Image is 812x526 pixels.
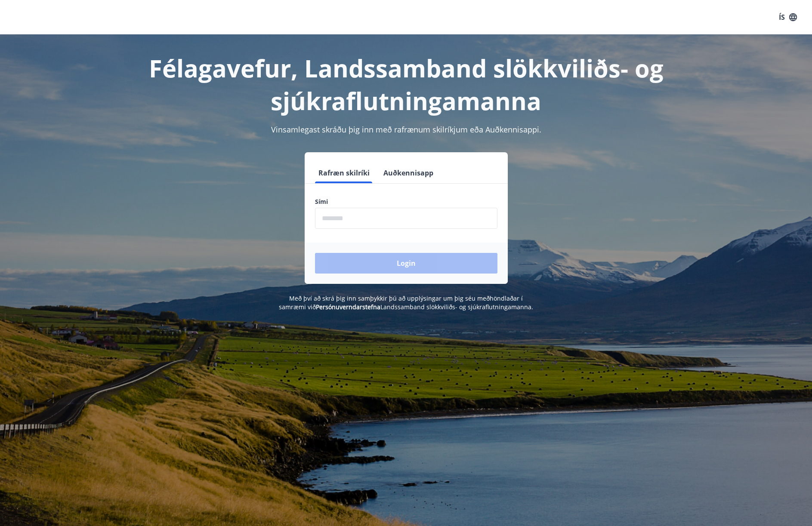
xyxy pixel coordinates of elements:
[774,9,802,25] button: ÍS
[316,303,380,311] a: Persónuverndarstefna
[279,294,533,311] span: Með því að skrá þig inn samþykkir þú að upplýsingar um þig séu meðhöndlaðar í samræmi við Landssa...
[271,124,541,135] span: Vinsamlegast skráðu þig inn með rafrænum skilríkjum eða Auðkennisappi.
[107,52,706,117] h1: Félagavefur, Landssamband slökkviliðs- og sjúkraflutningamanna
[315,197,497,206] label: Sími
[380,163,437,183] button: Auðkennisapp
[315,163,373,183] button: Rafræn skilríki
